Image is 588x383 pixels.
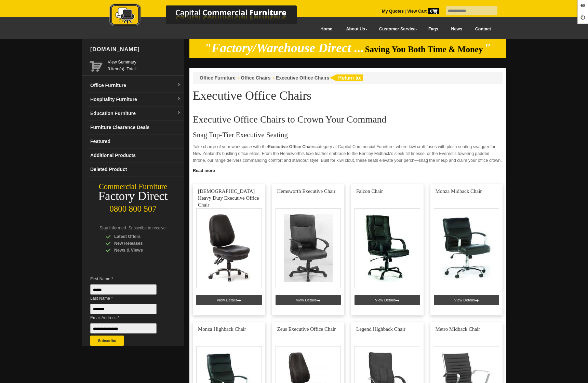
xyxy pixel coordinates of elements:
a: Click to read more [189,166,506,174]
img: dropdown [177,97,181,101]
h2: Executive Office Chairs to Crown Your Command [193,114,503,125]
a: Capital Commercial Furniture Logo [91,3,330,30]
a: Customer Service [372,22,422,37]
strong: View Cart [407,9,439,14]
h3: Snag Top-Tier Executive Seating [193,131,503,138]
em: " [484,41,491,55]
span: 0 [428,8,439,14]
span: Stay Informed [99,226,126,230]
a: Education Furnituredropdown [88,107,184,120]
div: 0800 800 507 [82,201,184,214]
a: Deleted Product [88,162,184,176]
div: Commercial Furniture [82,182,184,191]
span: Subscribe to receive: [129,226,167,230]
img: dropdown [177,111,181,115]
div: Factory Direct [82,191,184,201]
a: Executive Office Chairs [276,75,329,81]
span: First Name * [90,275,167,282]
button: Subscribe [90,336,124,346]
a: Office Furniture [200,75,236,81]
a: Furniture Clearance Deals [88,120,184,134]
a: Additional Products [88,148,184,162]
input: Email Address * [90,323,157,334]
a: Office Chairs [241,75,270,81]
li: › [237,74,239,81]
em: "Factory/Warehouse Direct ... [204,41,364,55]
a: View Cart0 [406,9,439,14]
h1: Executive Office Chairs [193,89,503,102]
a: My Quotes [382,9,404,14]
span: Saving You Both Time & Money [365,45,483,54]
input: Last Name * [90,304,157,314]
img: Capital Commercial Furniture Logo [91,3,330,28]
span: Email Address * [90,314,167,321]
a: Hospitality Furnituredropdown [88,93,184,107]
strong: Executive Office Chairs [268,144,316,149]
div: News & Views [106,247,171,254]
a: About Us [339,22,372,37]
a: News [445,22,469,37]
a: Contact [469,22,497,37]
a: Faqs [422,22,445,37]
p: Take charge of your workspace with the category at Capital Commercial Furniture, where kiwi craft... [193,143,503,164]
div: [DOMAIN_NAME] [88,39,184,60]
span: Last Name * [90,295,167,302]
li: › [272,74,274,81]
img: return to [329,74,363,81]
input: First Name * [90,284,157,295]
img: dropdown [177,83,181,87]
span: 0 item(s), Total: [108,59,181,71]
a: Office Furnituredropdown [88,79,184,93]
div: New Releases [106,240,171,247]
a: View Summary [108,59,181,66]
div: Latest Offers [106,233,171,240]
a: Featured [88,134,184,148]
